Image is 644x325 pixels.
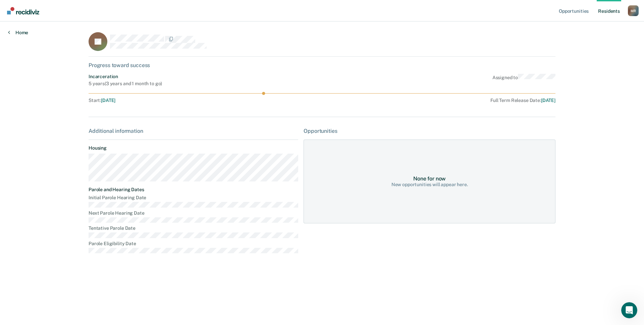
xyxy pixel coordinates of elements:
[492,74,555,87] div: Assigned to
[621,302,637,318] iframe: Intercom live chat
[413,175,446,182] div: None for now
[89,145,298,151] dt: Housing
[89,225,298,231] dt: Tentative Parole Date
[89,187,298,193] dt: Parole and Hearing Dates
[304,128,555,134] div: Opportunities
[89,98,302,103] div: Start :
[7,7,39,14] img: Recidiviz
[628,5,639,16] div: M R
[628,5,639,16] button: Profile dropdown button
[89,195,298,201] dt: Initial Parole Hearing Date
[101,98,115,103] span: [DATE]
[89,62,555,68] div: Progress toward success
[89,241,298,247] dt: Parole Eligibility Date
[391,182,468,187] div: New opportunities will appear here.
[8,30,28,36] a: Home
[89,128,298,134] div: Additional information
[89,210,298,216] dt: Next Parole Hearing Date
[541,98,555,103] span: [DATE]
[89,74,162,79] div: Incarceration
[304,98,555,103] div: Full Term Release Date :
[89,81,162,87] div: 5 years ( 3 years and 1 month to go )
